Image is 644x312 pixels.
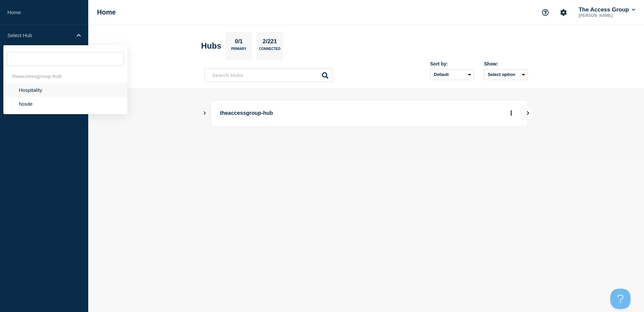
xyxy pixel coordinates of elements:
[577,13,637,18] p: [PERSON_NAME]
[259,47,280,54] p: Connected
[3,69,127,83] div: theaccessgroup-hub
[204,68,332,82] input: Search Hubs
[203,111,206,116] button: Show Connected Hubs
[484,69,528,80] button: Select option
[7,32,72,38] p: Select Hub
[556,5,571,20] button: Account settings
[538,5,552,20] button: Support
[220,107,406,120] p: theaccessgroup-hub
[430,61,474,67] div: Sort by:
[484,61,528,67] div: Show:
[201,41,221,51] h2: Hubs
[3,97,127,111] li: hosde
[231,47,247,54] p: Primary
[507,107,516,120] button: More actions
[577,6,637,13] button: The Access Group
[232,38,246,47] p: 0/1
[260,38,280,47] p: 2/221
[97,8,116,16] h1: Home
[521,106,534,120] button: View
[3,83,127,97] li: Hospitality
[610,289,631,309] iframe: Help Scout Beacon - Open
[430,69,474,80] select: Sort by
